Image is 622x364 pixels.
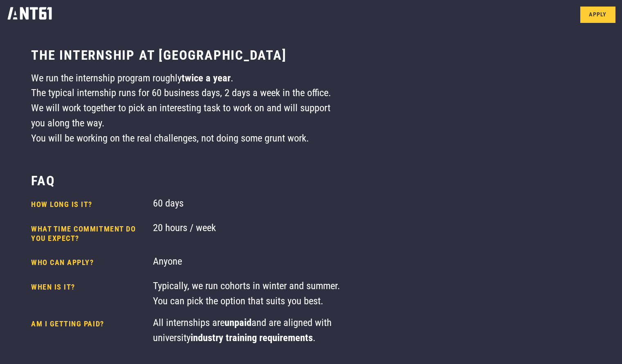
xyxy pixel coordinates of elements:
h3: The internship at [GEOGRAPHIC_DATA] [31,47,287,64]
h4: AM I GETTING PAID? [31,319,146,341]
div: All internships are and are aligned with university . [153,315,345,346]
strong: industry training requirements [191,332,313,344]
div: 60 days [153,196,345,213]
h4: How long is it? [31,200,146,209]
div: 20 hours / week [153,220,345,247]
strong: twice a year [182,72,231,84]
div: Typically, we run cohorts in winter and summer. You can pick the option that suits you best. [153,279,345,309]
h4: Who can apply? [31,258,146,267]
h4: What time commitment do you expect? [31,225,146,243]
strong: unpaid [225,317,251,328]
a: Apply [580,7,615,23]
div: Anyone [153,254,345,272]
div: We run the internship program roughly . The typical internship runs for 60 business days, 2 days ... [31,71,345,146]
h4: When is it? [31,283,146,304]
h3: FAQ [31,173,55,189]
